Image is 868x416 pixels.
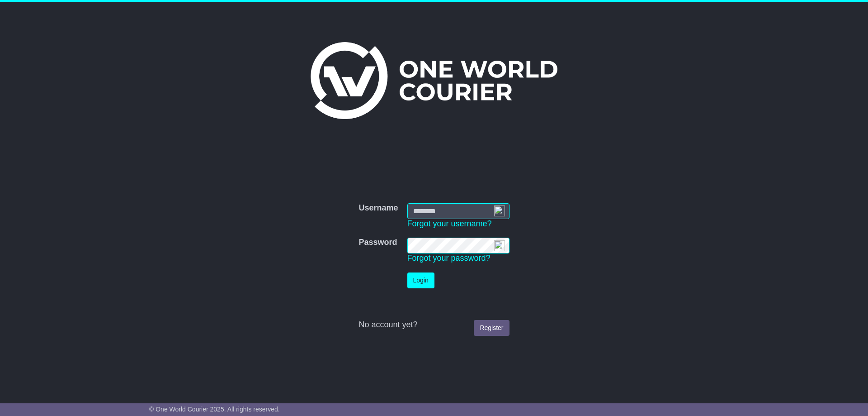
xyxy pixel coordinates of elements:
div: No account yet? [359,320,509,330]
a: Register [474,320,509,336]
img: npw-badge-icon-locked.svg [494,206,505,216]
a: Forgot your username? [407,219,492,228]
a: Forgot your password? [407,253,491,263]
span: © One World Courier 2025. All rights reserved. [149,406,280,413]
img: npw-badge-icon-locked.svg [494,240,505,251]
img: One World [311,42,557,119]
label: Password [359,238,397,248]
label: Username [359,203,398,213]
button: Login [407,273,434,288]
